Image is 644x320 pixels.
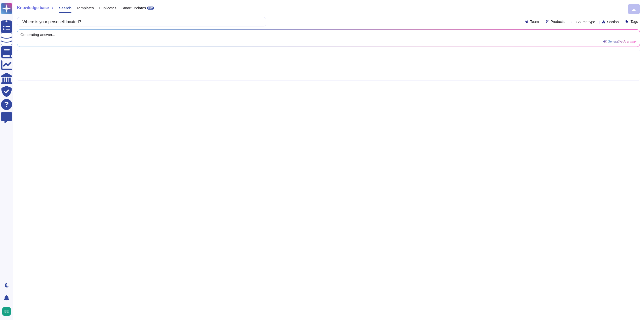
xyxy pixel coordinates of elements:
span: Tags [630,20,638,23]
img: user [2,307,11,316]
div: BETA [147,7,154,10]
span: Team [530,20,539,23]
span: Source type [576,20,595,24]
span: Duplicates [99,6,116,10]
span: Products [551,20,565,23]
span: Generative AI answer [608,40,637,43]
span: Knowledge base [17,6,49,10]
span: Section [607,20,619,24]
button: user [1,306,15,317]
span: Search [59,6,71,10]
span: Smart updates [122,6,146,10]
span: Generating answer... [20,33,637,37]
input: Search a question or template... [20,17,261,26]
span: Templates [76,6,94,10]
